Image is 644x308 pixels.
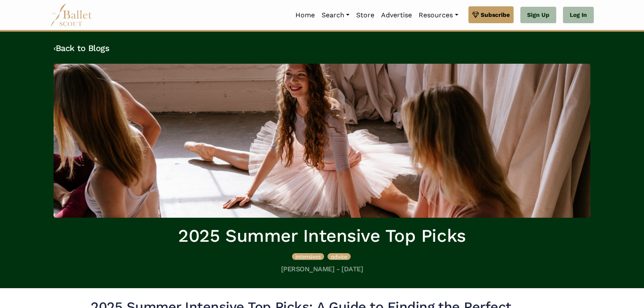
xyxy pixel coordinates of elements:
a: Advertise [378,6,415,24]
a: Resources [415,6,461,24]
code: ‹ [54,43,56,53]
a: Search [318,6,353,24]
span: intensives [295,253,321,260]
h1: 2025 Summer Intensive Top Picks [54,224,590,248]
span: Subscribe [481,10,510,19]
img: gem.svg [472,10,479,19]
a: Sign Up [520,7,556,24]
a: intensives [292,252,326,260]
a: Store [353,6,378,24]
img: header_image.img [54,64,590,218]
span: advice [331,253,347,260]
h5: [PERSON_NAME] - [DATE] [54,265,590,274]
a: ‹Back to Blogs [54,43,109,53]
a: advice [327,252,351,260]
a: Subscribe [468,6,514,23]
a: Log In [563,7,594,24]
a: Home [292,6,318,24]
